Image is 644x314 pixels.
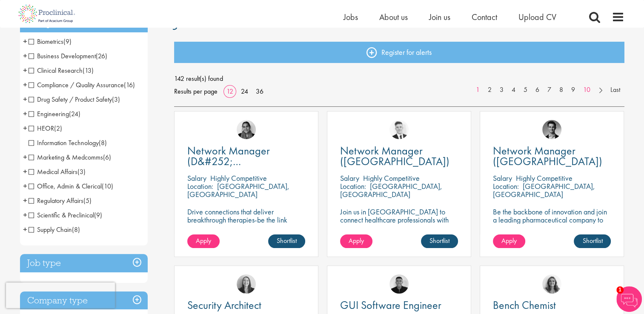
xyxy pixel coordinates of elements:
[493,146,611,167] a: Network Manager ([GEOGRAPHIC_DATA])
[542,274,561,294] img: Jackie Cerchio
[493,300,611,311] a: Bench Chemist
[29,196,92,205] span: Regulatory Affairs
[187,181,213,191] span: Location:
[29,138,107,147] span: Information Technology
[429,11,450,23] a: Join us
[196,236,211,245] span: Apply
[99,138,107,147] span: (8)
[493,208,611,240] p: Be the backbone of innovation and join a leading pharmaceutical company to help keep life-changin...
[187,181,289,199] p: [GEOGRAPHIC_DATA], [GEOGRAPHIC_DATA]
[23,35,27,48] span: +
[23,194,27,207] span: +
[29,182,102,191] span: Office, Admin & Clerical
[174,85,218,98] span: Results per page
[29,109,69,118] span: Engineering
[543,85,555,95] a: 7
[579,85,595,95] a: 10
[379,11,408,23] a: About us
[542,120,561,139] img: Max Slevogt
[83,196,92,205] span: (5)
[616,286,642,312] img: Chatbot
[340,234,372,248] a: Apply
[343,11,358,23] a: Jobs
[268,234,305,248] a: Shortlist
[340,181,442,199] p: [GEOGRAPHIC_DATA], [GEOGRAPHIC_DATA]
[340,173,359,183] span: Salary
[187,298,261,312] span: Security Architect
[23,78,27,91] span: +
[29,66,83,75] span: Clinical Research
[507,85,520,95] a: 4
[340,300,458,311] a: GUI Software Engineer
[349,236,364,245] span: Apply
[112,95,120,104] span: (3)
[340,208,458,240] p: Join us in [GEOGRAPHIC_DATA] to connect healthcare professionals with breakthrough therapies and ...
[518,11,556,23] a: Upload CV
[237,120,256,139] img: Anjali Parbhu
[103,153,111,162] span: (6)
[63,37,72,46] span: (9)
[29,51,96,60] span: Business Development
[493,234,525,248] a: Apply
[29,196,83,205] span: Regulatory Affairs
[210,173,267,183] p: Highly Competitive
[574,234,611,248] a: Shortlist
[187,300,305,311] a: Security Architect
[174,42,624,63] a: Register for alerts
[124,80,135,89] span: (16)
[340,298,441,312] span: GUI Software Engineer
[29,225,80,234] span: Supply Chain
[472,11,497,23] span: Contact
[238,87,251,96] a: 24
[340,143,449,168] span: Network Manager ([GEOGRAPHIC_DATA])
[237,274,256,294] img: Mia Kellerman
[23,208,27,221] span: +
[531,85,544,95] a: 6
[23,223,27,236] span: +
[54,124,62,133] span: (2)
[340,146,458,167] a: Network Manager ([GEOGRAPHIC_DATA])
[102,182,113,191] span: (10)
[389,274,409,294] img: Christian Andersen
[493,181,519,191] span: Location:
[567,85,579,95] a: 9
[29,109,80,118] span: Engineering
[29,80,135,89] span: Compliance / Quality Assurance
[29,51,107,60] span: Business Development
[20,254,148,272] h3: Job type
[23,122,27,134] span: +
[472,85,484,95] a: 1
[96,51,107,60] span: (26)
[501,236,517,245] span: Apply
[29,211,102,220] span: Scientific & Preclinical
[187,146,305,167] a: Network Manager (D&#252;[GEOGRAPHIC_DATA])
[29,167,86,176] span: Medical Affairs
[77,167,86,176] span: (3)
[29,153,103,162] span: Marketing & Medcomms
[29,66,94,75] span: Clinical Research
[23,165,27,178] span: +
[495,85,508,95] a: 3
[29,153,111,162] span: Marketing & Medcomms
[29,167,77,176] span: Medical Affairs
[253,87,266,96] a: 36
[187,143,293,179] span: Network Manager (D&#252;[GEOGRAPHIC_DATA])
[83,66,94,75] span: (13)
[493,181,595,199] p: [GEOGRAPHIC_DATA], [GEOGRAPHIC_DATA]
[29,124,54,133] span: HEOR
[29,211,94,220] span: Scientific & Preclinical
[389,120,409,139] a: Nicolas Daniel
[421,234,458,248] a: Shortlist
[23,180,27,192] span: +
[29,225,72,234] span: Supply Chain
[616,286,624,294] span: 1
[363,173,420,183] p: Highly Competitive
[69,109,80,118] span: (24)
